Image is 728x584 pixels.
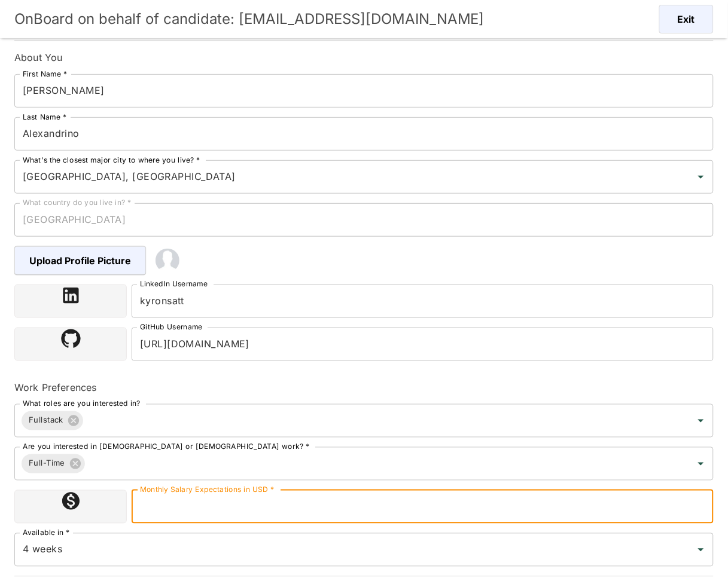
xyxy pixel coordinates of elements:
label: Available in * [23,528,70,538]
label: Monthly Salary Expectations in USD * [140,485,275,495]
label: What country do you live in? * [23,198,132,208]
button: Open [693,412,709,429]
label: Last Name * [23,112,66,122]
label: LinkedIn Username [140,279,208,289]
label: What roles are you interested in? [23,399,141,409]
button: Open [693,169,709,185]
h6: Work Preferences [14,380,714,395]
label: What's the closest major city to where you live? * [23,155,200,165]
img: 2Q== [156,249,179,273]
label: GitHub Username [140,322,203,332]
button: Exit [659,5,714,33]
span: Full-Time [22,457,72,470]
div: Fullstack [22,411,83,430]
h5: OnBoard on behalf of candidate: [EMAIL_ADDRESS][DOMAIN_NAME] [14,10,485,29]
span: Fullstack [22,414,71,427]
div: Full-Time [22,454,85,473]
label: Are you interested in [DEMOGRAPHIC_DATA] or [DEMOGRAPHIC_DATA] work? * [23,442,310,452]
span: Upload Profile Picture [14,246,146,275]
h6: About You [14,50,714,65]
button: Open [693,542,709,558]
button: Open [693,455,709,472]
label: First Name * [23,69,67,79]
